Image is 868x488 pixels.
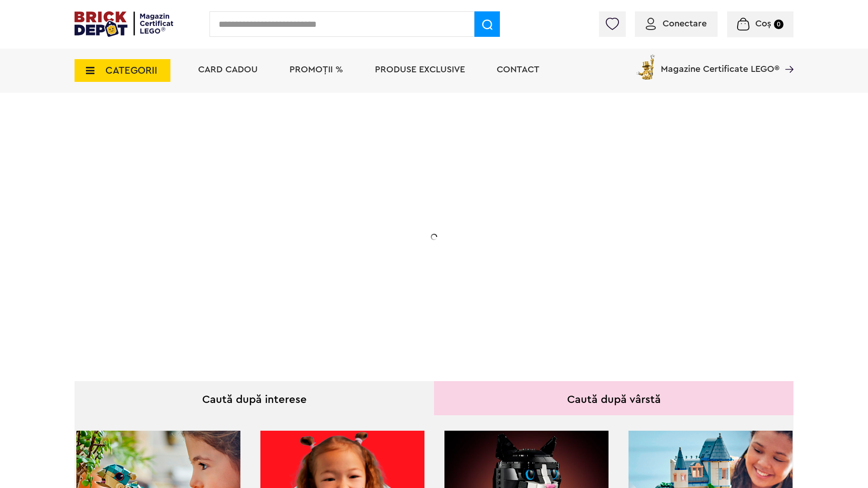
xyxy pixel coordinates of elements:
[661,53,779,74] span: Magazine Certificate LEGO®
[663,19,707,28] span: Conectare
[75,381,434,415] div: Caută după interese
[139,183,321,216] h1: Cadou VIP 40772
[497,65,539,74] a: Contact
[289,65,343,74] a: PROMOȚII %
[779,53,793,62] a: Magazine Certificate LEGO®
[139,225,321,263] h2: Seria de sărbători: Fantomă luminoasă. Promoția este valabilă în perioada [DATE] - [DATE].
[774,20,783,29] small: 0
[755,19,771,28] span: Coș
[198,65,258,74] a: Card Cadou
[139,284,321,295] div: Află detalii
[375,65,465,74] a: Produse exclusive
[105,65,157,75] span: CATEGORII
[434,381,793,415] div: Caută după vârstă
[646,19,707,28] a: Conectare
